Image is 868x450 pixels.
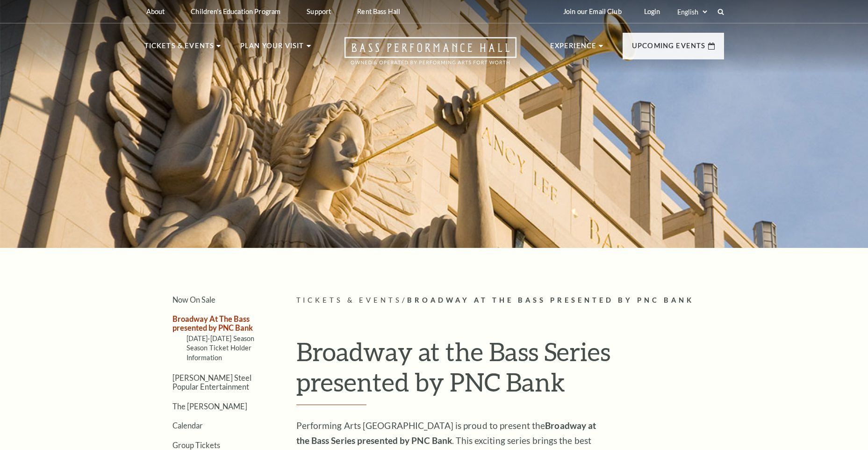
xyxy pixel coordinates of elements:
a: [DATE]-[DATE] Season [187,334,255,342]
a: Group Tickets [172,441,220,450]
p: Tickets & Events [144,40,215,57]
p: Children's Education Program [191,7,280,15]
a: Broadway At The Bass presented by PNC Bank [172,314,253,332]
h1: Broadway at the Bass Series presented by PNC Bank [296,336,724,405]
p: Support [307,7,331,15]
a: Calendar [172,421,203,430]
a: Season Ticket Holder Information [187,344,252,361]
a: The [PERSON_NAME] [172,402,247,411]
a: Now On Sale [172,295,215,304]
span: Tickets & Events [296,296,402,304]
select: Select: [675,7,709,16]
p: Experience [550,40,597,57]
p: Upcoming Events [632,40,706,57]
span: Broadway At The Bass presented by PNC Bank [407,296,694,304]
p: / [296,295,724,306]
p: Rent Bass Hall [357,7,400,15]
p: Plan Your Visit [240,40,304,57]
p: About [146,7,165,15]
a: [PERSON_NAME] Steel Popular Entertainment [172,373,251,391]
